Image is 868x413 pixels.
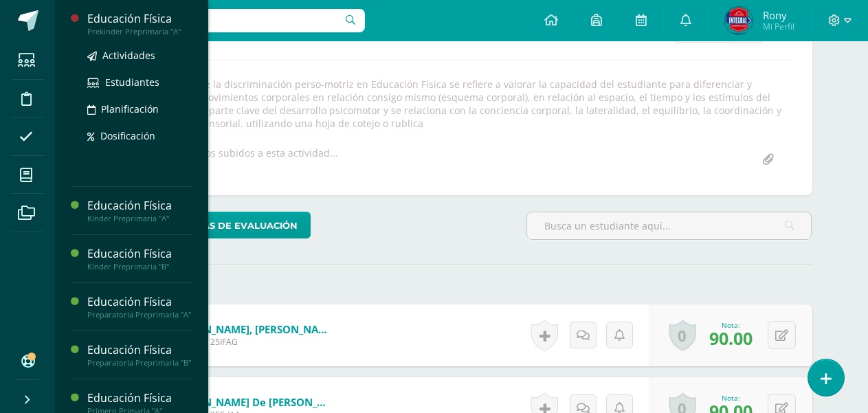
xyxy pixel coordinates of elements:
[128,78,796,130] div: La evaluación de la discriminación perso-motriz en Educación Física se refiere a valorar la capac...
[64,9,365,32] input: Busca un usuario...
[527,212,812,239] input: Busca un estudiante aquí...
[87,294,192,320] a: Educación FísicaPreparatoria Preprimaria "A"
[725,7,753,34] img: 52015bfa6619e31c320bf5792f1c1278.png
[101,102,159,115] span: Planificación
[669,320,696,351] a: 0
[111,212,311,238] a: Herramientas de evaluación
[709,393,753,403] div: Nota:
[87,358,192,368] div: Preparatoria Preprimaria "B"
[87,101,192,117] a: Planificación
[87,294,192,310] div: Educación Física
[138,213,298,238] span: Herramientas de evaluación
[87,310,192,320] div: Preparatoria Preprimaria "A"
[87,198,192,223] a: Educación FísicaKinder Preprimaria "A"
[709,320,753,330] div: Nota:
[102,49,155,62] span: Actividades
[168,395,333,409] a: [PERSON_NAME] de [PERSON_NAME]
[87,11,192,36] a: Educación FísicaPrekinder Preprimaria "A"
[87,342,192,358] div: Educación Física
[87,390,192,406] div: Educación Física
[100,129,155,142] span: Dosificación
[142,146,338,173] div: No hay archivos subidos a esta actividad...
[87,47,192,63] a: Actividades
[168,322,333,336] a: [PERSON_NAME], [PERSON_NAME]
[87,214,192,223] div: Kinder Preprimaria "A"
[87,11,192,27] div: Educación Física
[87,74,192,90] a: Estudiantes
[763,8,794,22] span: Rony
[87,342,192,368] a: Educación FísicaPreparatoria Preprimaria "B"
[105,76,159,89] span: Estudiantes
[709,326,753,350] span: 90.00
[87,27,192,36] div: Prekinder Preprimaria "A"
[87,262,192,271] div: Kinder Preprimaria "B"
[87,128,192,144] a: Dosificación
[87,246,192,271] a: Educación FísicaKinder Preprimaria "B"
[168,336,333,348] span: Estudiante 25IFAG
[87,198,192,214] div: Educación Física
[763,21,794,32] span: Mi Perfil
[87,246,192,262] div: Educación Física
